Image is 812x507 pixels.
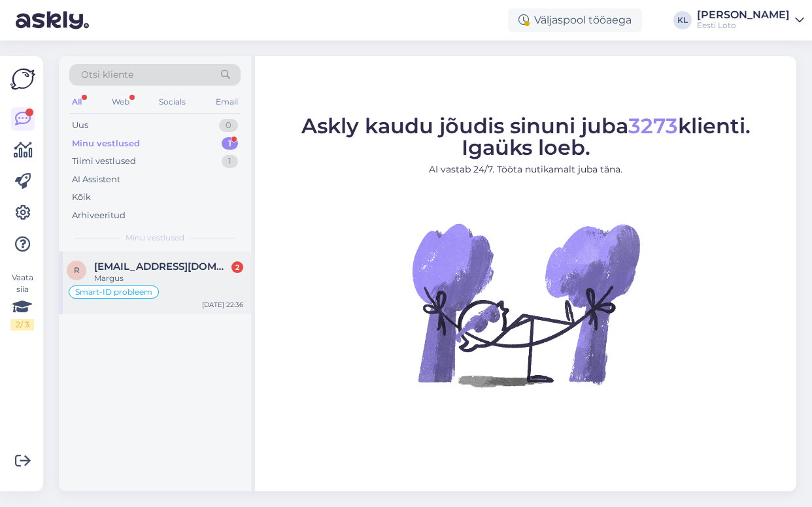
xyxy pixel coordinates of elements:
span: Askly kaudu jõudis sinuni juba klienti. Igaüks loeb. [301,113,751,160]
p: AI vastab 24/7. Tööta nutikamalt juba täna. [301,163,751,176]
span: Smart-ID probleem [75,288,152,296]
span: Otsi kliente [81,68,133,82]
a: [PERSON_NAME]Eesti Loto [697,10,804,31]
div: AI Assistent [72,173,120,186]
div: [DATE] 22:36 [202,300,243,310]
div: Margus [94,272,243,284]
div: Email [213,93,241,110]
div: Eesti Loto [697,20,790,31]
div: KL [673,11,692,29]
span: r2stik@gmail.com [94,261,230,272]
img: No Chat active [408,187,643,422]
span: 3273 [628,113,678,139]
div: Uus [72,119,88,132]
div: 2 [231,261,243,273]
div: [PERSON_NAME] [697,10,790,20]
div: Socials [156,93,188,110]
div: Minu vestlused [72,137,140,150]
div: Arhiveeritud [72,209,126,222]
div: 1 [222,155,238,168]
div: Web [109,93,132,110]
div: Vaata siia [10,272,34,331]
div: All [69,93,84,110]
span: Minu vestlused [126,232,184,244]
div: 2 / 3 [10,319,34,331]
div: Kõik [72,191,91,204]
div: 1 [222,137,238,150]
div: Väljaspool tööaega [508,8,642,32]
span: r [74,265,80,275]
img: Askly Logo [10,67,35,91]
div: Tiimi vestlused [72,155,136,168]
div: 0 [219,119,238,132]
